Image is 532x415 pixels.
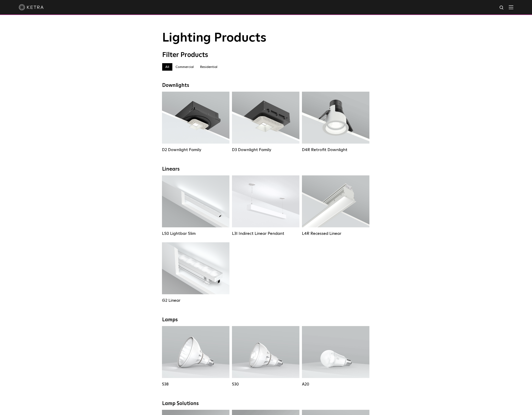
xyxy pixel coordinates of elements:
[19,4,44,10] img: ketra-logo-2019-white
[162,242,229,303] a: G2 Linear Lumen Output:400 / 700 / 1000Colors:WhiteBeam Angles:Flood / [GEOGRAPHIC_DATA] / Narrow...
[232,147,299,152] div: D3 Downlight Family
[162,32,266,44] span: Lighting Products
[162,326,229,387] a: S38 Lumen Output:1100Colors:White / BlackBase Type:E26 Edison Base / GU24Beam Angles:10° / 25° / ...
[162,382,229,387] div: S38
[499,5,504,10] img: search icon
[232,326,299,387] a: S30 Lumen Output:1100Colors:White / BlackBase Type:E26 Edison Base / GU24Beam Angles:15° / 25° / ...
[302,231,369,236] div: L4R Recessed Linear
[232,92,299,152] a: D3 Downlight Family Lumen Output:700 / 900 / 1100Colors:White / Black / Silver / Bronze / Paintab...
[232,382,299,387] div: S30
[162,317,370,323] div: Lamps
[162,51,370,59] div: Filter Products
[162,147,229,152] div: D2 Downlight Family
[302,147,369,152] div: D4R Retrofit Downlight
[509,5,513,9] img: Hamburger%20Nav.svg
[162,175,229,236] a: LS0 Lightbar Slim Lumen Output:200 / 350Colors:White / BlackControl:X96 Controller
[162,83,370,89] div: Downlights
[302,326,369,387] a: A20 Lumen Output:600 / 800Colors:White / BlackBase Type:E26 Edison Base / GU24Beam Angles:Omni-Di...
[197,63,221,71] label: Residential
[162,231,229,236] div: LS0 Lightbar Slim
[162,63,172,71] label: All
[302,382,369,387] div: A20
[162,92,229,152] a: D2 Downlight Family Lumen Output:1200Colors:White / Black / Gloss Black / Silver / Bronze / Silve...
[302,175,369,236] a: L4R Recessed Linear Lumen Output:400 / 600 / 800 / 1000Colors:White / BlackControl:Lutron Clear C...
[302,92,369,152] a: D4R Retrofit Downlight Lumen Output:800Colors:White / BlackBeam Angles:15° / 25° / 40° / 60°Watta...
[232,231,299,236] div: L3I Indirect Linear Pendant
[172,63,197,71] label: Commercial
[162,298,229,303] div: G2 Linear
[162,166,370,172] div: Linears
[162,401,370,407] div: Lamp Solutions
[232,175,299,236] a: L3I Indirect Linear Pendant Lumen Output:400 / 600 / 800 / 1000Housing Colors:White / BlackContro...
